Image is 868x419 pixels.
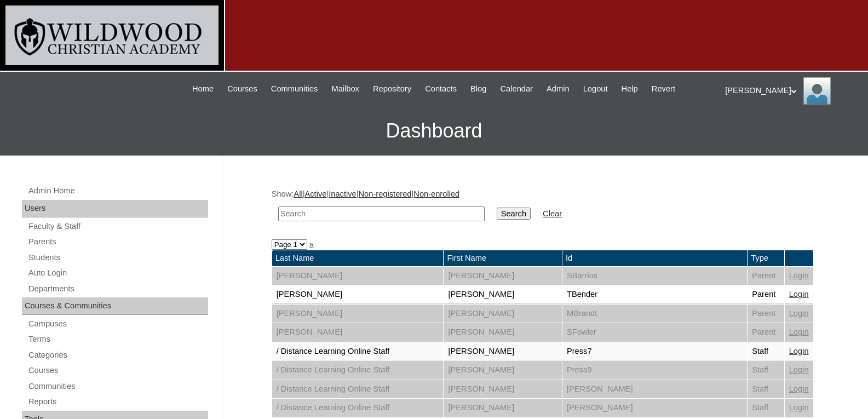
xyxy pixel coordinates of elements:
[272,250,444,266] td: Last Name
[789,290,809,299] a: Login
[27,282,208,296] a: Departments
[444,267,561,285] td: [PERSON_NAME]
[331,83,359,95] span: Mailbox
[444,380,561,399] td: [PERSON_NAME]
[725,77,857,105] div: [PERSON_NAME]
[748,361,784,380] td: Staff
[272,323,444,342] td: [PERSON_NAME]
[562,305,747,323] td: MBrandt
[27,266,208,280] a: Auto Login
[444,285,561,304] td: [PERSON_NAME]
[583,83,608,95] span: Logout
[578,83,613,95] a: Logout
[748,267,784,285] td: Parent
[294,190,302,198] a: All
[789,271,809,280] a: Login
[272,361,444,380] td: / Distance Learning Online Staff
[27,251,208,265] a: Students
[495,83,538,95] a: Calendar
[27,317,208,331] a: Campuses
[373,83,411,95] span: Repository
[27,380,208,393] a: Communities
[789,328,809,336] a: Login
[27,220,208,233] a: Faculty & Staff
[470,83,486,95] span: Blog
[22,297,208,315] div: Courses & Communities
[547,83,570,95] span: Admin
[326,83,365,95] a: Mailbox
[562,267,747,285] td: SBarrios
[192,83,214,95] span: Home
[789,384,809,393] a: Login
[444,342,561,361] td: [PERSON_NAME]
[562,399,747,417] td: [PERSON_NAME]
[789,309,809,318] a: Login
[748,285,784,304] td: Parent
[616,83,643,95] a: Help
[562,380,747,399] td: [PERSON_NAME]
[789,365,809,374] a: Login
[304,190,326,198] a: Active
[367,83,417,95] a: Repository
[501,83,533,95] span: Calendar
[543,209,562,218] a: Clear
[272,305,444,323] td: [PERSON_NAME]
[562,342,747,361] td: Press7
[227,83,257,95] span: Courses
[222,83,263,95] a: Courses
[622,83,638,95] span: Help
[562,285,747,304] td: TBender
[789,347,809,355] a: Login
[419,83,462,95] a: Contacts
[266,83,324,95] a: Communities
[27,348,208,362] a: Categories
[748,380,784,399] td: Staff
[187,83,219,95] a: Home
[27,395,208,409] a: Reports
[646,83,681,95] a: Revert
[562,250,747,266] td: Id
[359,190,412,198] a: Non-registered
[272,267,444,285] td: [PERSON_NAME]
[329,190,357,198] a: Inactive
[22,200,208,217] div: Users
[27,364,208,377] a: Courses
[444,323,561,342] td: [PERSON_NAME]
[272,342,444,361] td: / Distance Learning Online Staff
[272,380,444,399] td: / Distance Learning Online Staff
[272,188,814,227] div: Show: | | | |
[444,399,561,417] td: [PERSON_NAME]
[5,106,863,156] h3: Dashboard
[748,342,784,361] td: Staff
[748,323,784,342] td: Parent
[272,285,444,304] td: [PERSON_NAME]
[465,83,492,95] a: Blog
[278,206,485,221] input: Search
[748,250,784,266] td: Type
[748,305,784,323] td: Parent
[803,77,831,105] img: Jill Isaac
[309,240,314,249] a: »
[444,361,561,380] td: [PERSON_NAME]
[562,323,747,342] td: SFowler
[272,399,444,417] td: / Distance Learning Online Staff
[444,250,561,266] td: First Name
[27,235,208,249] a: Parents
[27,184,208,198] a: Admin Home
[271,83,318,95] span: Communities
[789,403,809,412] a: Login
[425,83,457,95] span: Contacts
[413,190,459,198] a: Non-enrolled
[5,5,219,65] img: logo-white.png
[652,83,675,95] span: Revert
[541,83,575,95] a: Admin
[27,332,208,346] a: Terms
[748,399,784,417] td: Staff
[497,208,531,220] input: Search
[444,305,561,323] td: [PERSON_NAME]
[562,361,747,380] td: Press9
